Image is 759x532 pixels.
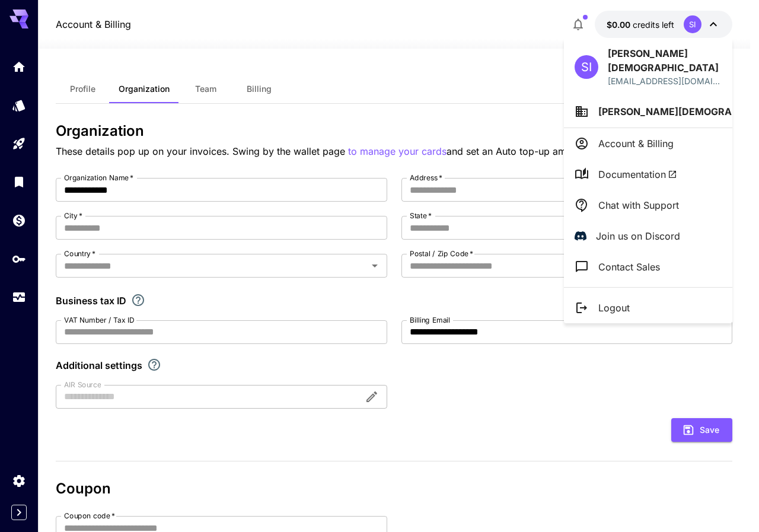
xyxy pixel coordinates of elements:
[608,75,722,87] p: [EMAIL_ADDRESS][DOMAIN_NAME]
[598,260,660,274] p: Contact Sales
[598,301,630,315] p: Logout
[564,95,732,128] button: [PERSON_NAME][DEMOGRAPHIC_DATA]
[598,198,679,212] p: Chat with Support
[596,229,680,243] p: Join us on Discord
[598,136,674,151] p: Account & Billing
[608,75,722,87] div: si6464699@gmail.com
[598,167,677,181] span: Documentation
[575,55,598,79] div: SI
[608,46,722,75] p: [PERSON_NAME][DEMOGRAPHIC_DATA]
